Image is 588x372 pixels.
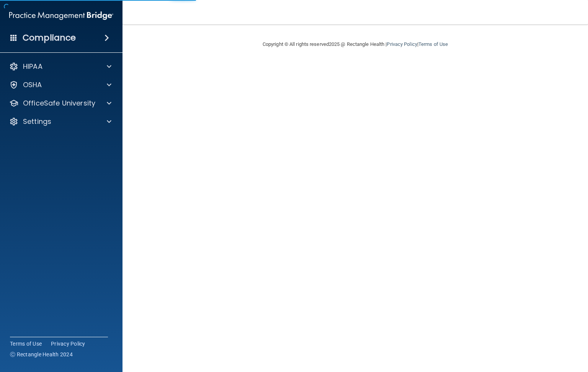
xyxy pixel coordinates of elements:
a: OfficeSafe University [9,99,111,108]
a: Terms of Use [418,41,448,47]
img: PMB logo [9,8,113,23]
a: Terms of Use [10,340,42,348]
a: Privacy Policy [387,41,417,47]
span: Ⓒ Rectangle Health 2024 [10,351,73,358]
div: Copyright © All rights reserved 2025 @ Rectangle Health | | [216,32,495,57]
p: Settings [23,117,51,126]
p: OfficeSafe University [23,99,95,108]
p: OSHA [23,80,42,89]
h4: Compliance [23,32,76,43]
p: HIPAA [23,62,42,71]
a: Privacy Policy [51,340,85,348]
a: Settings [9,117,111,126]
a: HIPAA [9,62,111,71]
a: OSHA [9,80,111,89]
